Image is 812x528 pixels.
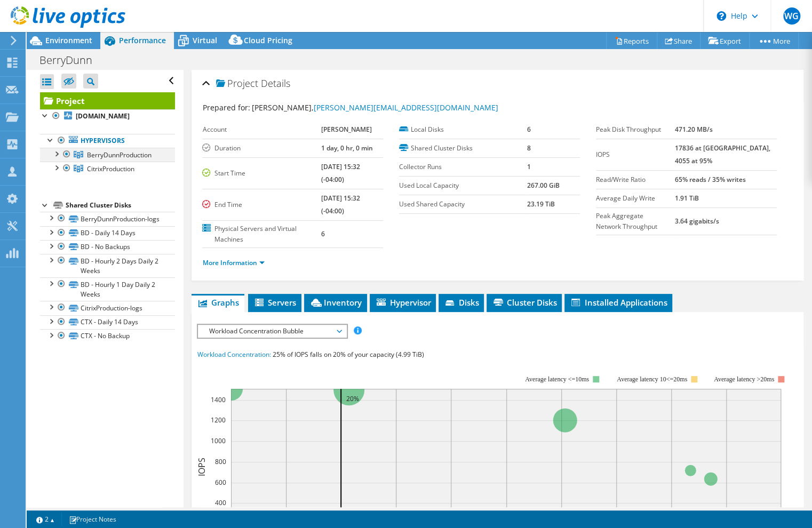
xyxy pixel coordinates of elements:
[211,395,226,404] text: 1400
[749,33,799,49] a: More
[783,7,800,25] span: WG
[211,436,226,445] text: 1000
[61,513,124,526] a: Project Notes
[272,350,424,359] span: 25% of IOPS falls on 20% of your capacity (4.99 TiB)
[657,33,700,49] a: Share
[675,143,770,165] b: 17836 at [GEOGRAPHIC_DATA], 4055 at 95%
[215,478,226,487] text: 600
[527,199,555,209] b: 23.19 TiB
[40,148,175,162] a: BerryDunnProduction
[399,162,527,172] label: Collector Runs
[197,297,239,308] span: Graphs
[399,199,527,210] label: Used Shared Capacity
[346,394,359,403] text: 20%
[215,498,226,507] text: 400
[675,175,746,184] b: 65% reads / 35% writes
[399,180,527,191] label: Used Local Capacity
[251,102,498,113] span: [PERSON_NAME],
[40,277,175,301] a: BD - Hourly 1 Day Daily 2 Weeks
[202,168,321,179] label: Start Time
[203,325,340,338] span: Workload Concentration Bubble
[35,54,109,66] h1: BerryDunn
[202,102,250,113] label: Prepared for:
[700,33,750,49] a: Export
[596,149,675,160] label: IOPS
[375,297,431,308] span: Hypervisor
[197,350,270,359] span: Workload Concentration:
[202,199,321,210] label: End Time
[40,226,175,240] a: BD - Daily 14 Days
[216,78,258,89] span: Project
[40,240,175,254] a: BD - No Backups
[119,35,166,45] span: Performance
[321,125,372,134] b: [PERSON_NAME]
[45,35,92,45] span: Environment
[40,315,175,329] a: CTX - Daily 14 Days
[399,143,527,154] label: Shared Cluster Disks
[260,77,290,90] span: Details
[244,35,292,45] span: Cloud Pricing
[40,254,175,277] a: BD - Hourly 2 Days Daily 2 Weeks
[596,193,675,204] label: Average Daily Write
[253,297,296,308] span: Servers
[202,143,321,154] label: Duration
[675,194,699,203] b: 1.91 TiB
[215,457,226,466] text: 800
[596,174,675,185] label: Read/Write Ratio
[40,212,175,226] a: BerryDunnProduction-logs
[202,223,321,245] label: Physical Servers and Virtual Machines
[606,33,657,49] a: Reports
[321,194,360,215] b: [DATE] 15:32 (-04:00)
[527,181,560,190] b: 267.00 GiB
[76,111,130,121] b: [DOMAIN_NAME]
[40,134,175,148] a: Hypervisors
[87,150,152,159] span: BerryDunnProduction
[596,124,675,135] label: Peak Disk Throughput
[313,102,498,113] a: [PERSON_NAME][EMAIL_ADDRESS][DOMAIN_NAME]
[527,125,531,134] b: 6
[444,297,479,308] span: Disks
[570,297,667,308] span: Installed Applications
[492,297,556,308] span: Cluster Disks
[40,109,175,123] a: [DOMAIN_NAME]
[40,301,175,315] a: CitrixProduction-logs
[617,375,687,383] tspan: Average latency 10<=20ms
[675,217,719,226] b: 3.64 gigabits/s
[321,162,360,184] b: [DATE] 15:32 (-04:00)
[525,375,589,383] tspan: Average latency <=10ms
[596,211,675,232] label: Peak Aggregate Network Throughput
[321,229,325,238] b: 6
[675,125,713,134] b: 471.20 MB/s
[87,164,134,173] span: CitrixProduction
[399,124,527,135] label: Local Disks
[196,457,208,476] text: IOPS
[202,258,265,267] a: More Information
[717,11,726,21] svg: \n
[40,162,175,175] a: CitrixProduction
[527,143,531,153] b: 8
[202,124,321,135] label: Account
[309,297,362,308] span: Inventory
[40,92,175,109] a: Project
[193,35,217,45] span: Virtual
[40,329,175,343] a: CTX - No Backup
[29,513,62,526] a: 2
[211,415,226,425] text: 1200
[66,199,175,212] div: Shared Cluster Disks
[321,143,373,153] b: 1 day, 0 hr, 0 min
[714,375,774,383] text: Average latency >20ms
[527,162,531,171] b: 1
